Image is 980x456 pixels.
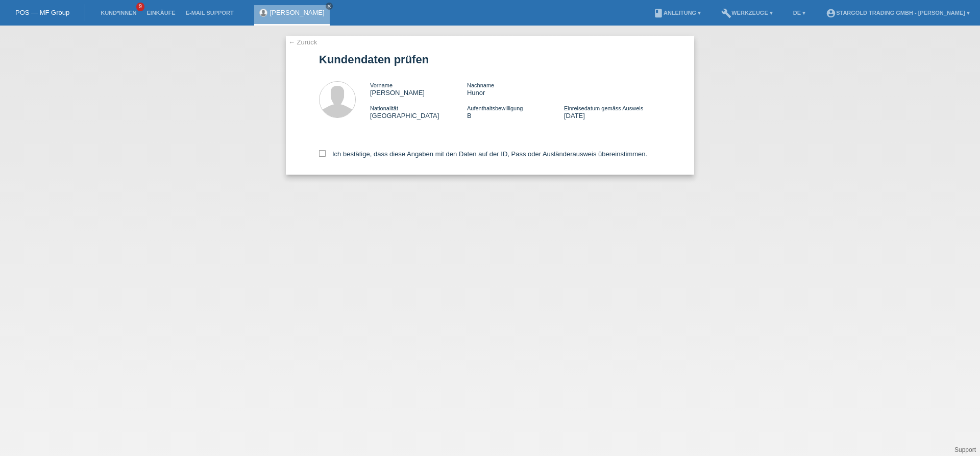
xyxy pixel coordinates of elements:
span: Nachname [467,82,494,88]
div: [GEOGRAPHIC_DATA] [370,104,467,119]
span: Aufenthaltsbewilligung [467,105,523,111]
a: POS — MF Group [15,9,69,16]
span: Vorname [370,82,393,88]
span: 9 [136,3,144,11]
a: E-Mail Support [181,10,239,16]
div: [PERSON_NAME] [370,81,467,97]
a: DE ▾ [788,10,811,16]
span: Nationalität [370,105,398,111]
i: book [653,8,664,18]
i: account_circle [826,8,836,18]
a: Kund*innen [95,10,141,16]
i: build [721,8,731,18]
a: ← Zurück [288,38,317,46]
i: close [327,4,332,9]
div: [DATE] [564,104,661,119]
a: Einkäufe [141,10,180,16]
div: Hunor [467,81,564,97]
h1: Kundendaten prüfen [319,53,661,66]
a: buildWerkzeuge ▾ [716,10,778,16]
span: Einreisedatum gemäss Ausweis [564,105,643,111]
label: Ich bestätige, dass diese Angaben mit den Daten auf der ID, Pass oder Ausländerausweis übereinsti... [319,150,647,158]
a: bookAnleitung ▾ [648,10,706,16]
div: B [467,104,564,119]
a: account_circleStargold Trading GmbH - [PERSON_NAME] ▾ [821,10,975,16]
a: [PERSON_NAME] [270,9,325,16]
a: Support [954,446,976,453]
a: close [326,3,333,10]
